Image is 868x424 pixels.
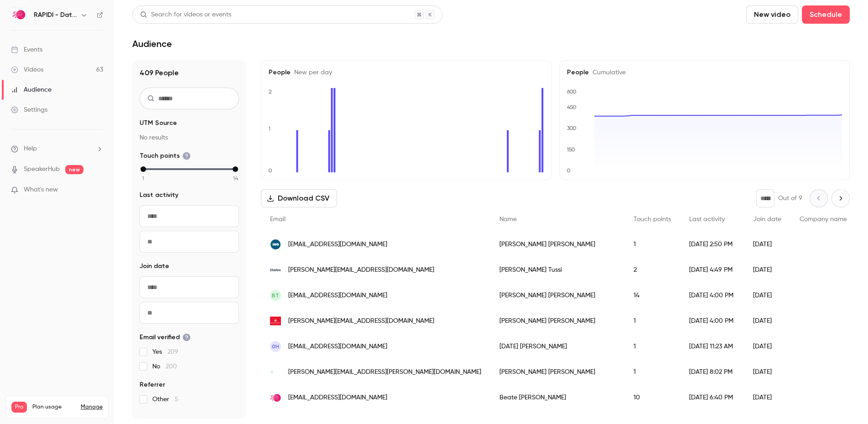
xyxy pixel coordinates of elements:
[288,393,387,403] span: [EMAIL_ADDRESS][DOMAIN_NAME]
[32,403,75,411] span: Plan usage
[167,349,178,355] span: 209
[24,24,100,31] div: Domain: [DOMAIN_NAME]
[140,133,239,142] p: No results
[268,167,272,174] text: 0
[288,342,387,352] span: [EMAIL_ADDRESS][DOMAIN_NAME]
[746,5,798,24] button: New video
[24,144,37,154] span: Help
[680,308,744,334] div: [DATE] 4:00 PM
[35,54,82,60] div: Domain Overview
[490,359,624,385] div: [PERSON_NAME] [PERSON_NAME]
[270,370,281,374] img: solbergmfg.com
[680,359,744,385] div: [DATE] 8:02 PM
[272,342,279,351] span: 0H
[24,185,58,195] span: What's new
[680,334,744,359] div: [DATE] 11:23 AM
[270,216,286,222] span: Email
[25,53,32,60] img: tab_domain_overview_orange.svg
[288,316,434,326] span: [PERSON_NAME][EMAIL_ADDRESS][DOMAIN_NAME]
[101,54,154,60] div: Keywords by Traffic
[567,125,577,132] text: 300
[753,216,781,222] span: Join date
[744,283,790,308] div: [DATE]
[490,257,624,283] div: [PERSON_NAME] Tussi
[490,334,624,359] div: [DATE] [PERSON_NAME]
[34,10,77,20] h6: RAPIDI - Data Integration Solutions
[624,385,680,410] div: 10
[142,174,144,182] span: 1
[288,367,481,377] span: [PERSON_NAME][EMAIL_ADDRESS][PERSON_NAME][DOMAIN_NAME]
[744,257,790,283] div: [DATE]
[744,334,790,359] div: [DATE]
[270,264,281,275] img: thalox.com
[269,68,544,77] h5: People
[567,167,571,174] text: 0
[26,15,45,22] div: v 4.0.25
[567,88,577,95] text: 600
[65,165,83,174] span: new
[624,334,680,359] div: 1
[140,119,177,128] span: UTM Source
[744,359,790,385] div: [DATE]
[270,315,281,326] img: srinsofttech.com
[270,392,281,403] img: rapidionline.com
[567,68,842,77] h5: People
[490,385,624,410] div: Beate [PERSON_NAME]
[233,174,238,182] span: 14
[152,347,178,357] span: Yes
[624,283,680,308] div: 14
[11,65,43,74] div: Videos
[634,216,671,222] span: Touch points
[261,189,337,207] button: Download CSV
[288,240,387,249] span: [EMAIL_ADDRESS][DOMAIN_NAME]
[832,189,850,207] button: Next page
[140,333,191,342] span: Email verified
[81,403,103,411] a: Manage
[175,396,178,403] span: 5
[680,232,744,257] div: [DATE] 2:50 PM
[288,265,434,275] span: [PERSON_NAME][EMAIL_ADDRESS][DOMAIN_NAME]
[152,395,178,404] span: Other
[589,69,626,76] span: Cumulative
[490,308,624,334] div: [PERSON_NAME] [PERSON_NAME]
[800,216,847,222] span: Company name
[288,291,387,300] span: [EMAIL_ADDRESS][DOMAIN_NAME]
[291,69,332,76] span: New per day
[91,53,98,60] img: tab_keywords_by_traffic_grey.svg
[490,283,624,308] div: [PERSON_NAME] [PERSON_NAME]
[567,104,577,110] text: 450
[11,402,27,413] span: Pro
[689,216,725,222] span: Last activity
[624,257,680,283] div: 2
[15,15,22,22] img: logo_orange.svg
[140,151,191,160] span: Touch points
[744,308,790,334] div: [DATE]
[140,67,239,78] h1: 409 People
[802,5,850,24] button: Schedule
[24,165,60,174] a: SpeakerHub
[233,166,238,172] div: max
[624,232,680,257] div: 1
[132,38,172,49] h1: Audience
[140,380,165,389] span: Referrer
[11,85,52,94] div: Audience
[15,24,22,31] img: website_grey.svg
[490,232,624,257] div: [PERSON_NAME] [PERSON_NAME]
[778,194,802,203] p: Out of 9
[680,385,744,410] div: [DATE] 6:40 PM
[11,105,47,114] div: Settings
[567,146,575,153] text: 150
[268,125,270,132] text: 1
[680,283,744,308] div: [DATE] 4:00 PM
[269,88,272,95] text: 2
[680,257,744,283] div: [DATE] 4:49 PM
[140,262,169,271] span: Join date
[499,216,517,222] span: Name
[270,239,281,250] img: ing.dk
[152,362,177,371] span: No
[624,308,680,334] div: 1
[272,291,279,300] span: BT
[140,191,178,200] span: Last activity
[166,363,177,370] span: 200
[624,359,680,385] div: 1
